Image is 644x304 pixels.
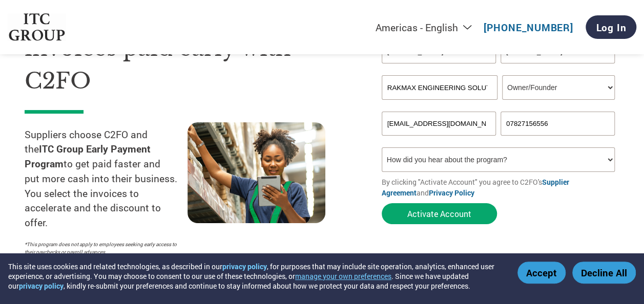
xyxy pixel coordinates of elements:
div: Inavlid Phone Number [501,137,615,143]
button: Activate Account [382,203,497,224]
input: Phone* [501,112,615,136]
a: privacy policy [222,262,267,271]
div: Invalid first name or first name is too long [382,64,496,71]
input: Invalid Email format [382,112,496,136]
a: Supplier Agreement [382,177,569,198]
p: *This program does not apply to employees seeking early access to their paychecks or payroll adva... [25,241,177,256]
select: Title/Role [502,75,615,100]
img: ITC Group [8,13,66,41]
a: Log In [586,15,636,39]
a: Privacy Policy [429,188,474,198]
a: privacy policy [19,281,64,291]
strong: ITC Group Early Payment Program [25,142,151,170]
p: By clicking "Activate Account" you agree to C2FO's and [382,177,619,198]
button: Decline All [572,262,636,284]
div: Invalid company name or company name is too long [382,101,615,107]
div: This site uses cookies and related technologies, as described in our , for purposes that may incl... [8,262,503,291]
div: Inavlid Email Address [382,137,496,143]
button: manage your own preferences [295,271,391,281]
input: Your company name* [382,75,497,100]
a: [PHONE_NUMBER] [484,21,573,34]
p: Suppliers choose C2FO and the to get paid faster and put more cash into their business. You selec... [25,127,188,231]
div: Invalid last name or last name is too long [501,64,615,71]
img: supply chain worker [188,122,325,223]
button: Accept [517,262,566,284]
